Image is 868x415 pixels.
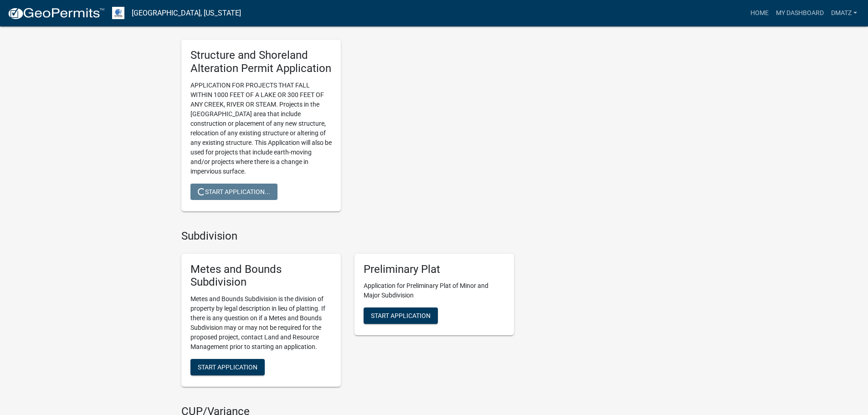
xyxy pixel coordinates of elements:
h5: Metes and Bounds Subdivision [190,263,332,289]
p: Metes and Bounds Subdivision is the division of property by legal description in lieu of platting... [190,294,332,352]
a: DMatz [827,5,861,22]
img: Otter Tail County, Minnesota [112,7,124,19]
button: Start Application [190,359,265,375]
button: Start Application... [190,184,277,200]
span: Start Application... [198,188,270,195]
h5: Preliminary Plat [364,263,505,276]
a: Home [747,5,772,22]
button: Start Application [364,307,438,324]
a: [GEOGRAPHIC_DATA], [US_STATE] [132,5,241,21]
h4: Subdivision [181,230,514,243]
p: APPLICATION FOR PROJECTS THAT FALL WITHIN 1000 FEET OF A LAKE OR 300 FEET OF ANY CREEK, RIVER OR ... [190,81,332,176]
h5: Structure and Shoreland Alteration Permit Application [190,49,332,75]
span: Start Application [371,312,431,319]
p: Application for Preliminary Plat of Minor and Major Subdivision [364,281,505,300]
a: My Dashboard [772,5,827,22]
span: Start Application [198,364,257,371]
